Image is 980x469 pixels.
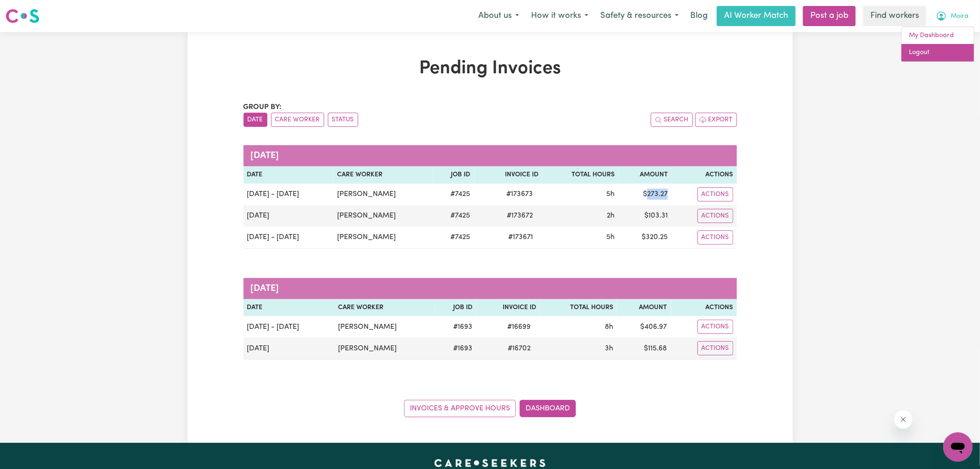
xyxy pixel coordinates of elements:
button: sort invoices by paid status [328,113,358,127]
span: 5 hours [606,234,615,241]
th: Job ID [433,166,474,184]
td: $ 103.31 [618,205,671,227]
a: My Dashboard [902,27,974,44]
th: Job ID [435,299,476,316]
span: Group by: [244,104,282,111]
td: [PERSON_NAME] [333,205,433,227]
th: Amount [618,166,671,184]
span: Need any help? [6,6,55,14]
td: [PERSON_NAME] [333,227,433,249]
th: Amount [617,299,671,316]
td: $ 320.25 [618,227,671,249]
a: Post a job [803,6,856,26]
td: $ 115.68 [617,338,671,360]
span: # 173672 [501,210,538,221]
caption: [DATE] [244,145,737,166]
td: # 7425 [433,227,474,249]
a: Logout [902,44,974,61]
th: Actions [671,299,737,316]
iframe: Close message [894,410,913,429]
button: Actions [698,320,733,334]
span: 3 hours [605,345,613,352]
a: Dashboard [520,400,576,417]
span: # 173671 [503,232,538,243]
td: # 1693 [435,338,476,360]
th: Total Hours [542,166,618,184]
td: [DATE] [244,205,333,227]
td: # 1693 [435,316,476,338]
td: # 7425 [433,205,474,227]
td: [DATE] - [DATE] [244,316,335,338]
button: Actions [698,209,733,223]
td: [PERSON_NAME] [333,184,433,205]
td: $ 406.97 [617,316,671,338]
a: Invoices & Approve Hours [404,400,516,417]
img: Careseekers logo [6,8,39,24]
h1: Pending Invoices [244,58,737,80]
th: Care Worker [334,299,435,316]
th: Care Worker [333,166,433,184]
td: [DATE] - [DATE] [244,184,333,205]
th: Invoice ID [474,166,542,184]
td: # 7425 [433,184,474,205]
span: # 173673 [501,189,538,200]
button: Safety & resources [594,6,685,26]
caption: [DATE] [244,278,737,299]
span: Moira [951,11,969,22]
button: Actions [698,341,733,355]
a: Careseekers home page [434,459,546,467]
span: 2 hours [607,212,615,219]
button: Actions [698,230,733,245]
button: How it works [525,6,594,26]
button: Search [651,113,693,127]
th: Date [244,166,333,184]
a: Blog [685,6,713,26]
th: Date [244,299,335,316]
button: About us [472,6,525,26]
td: [DATE] - [DATE] [244,227,333,249]
td: [DATE] [244,338,335,360]
a: Careseekers logo [6,5,39,27]
div: My Account [901,27,974,62]
button: sort invoices by care worker [271,113,324,127]
button: My Account [930,6,974,26]
a: AI Worker Match [717,6,796,26]
th: Invoice ID [476,299,540,316]
button: sort invoices by date [244,113,267,127]
iframe: Button to launch messaging window [943,432,973,462]
a: Find workers [863,6,926,26]
button: Export [695,113,737,127]
span: 5 hours [606,191,615,198]
span: 8 hours [605,323,613,331]
th: Actions [671,166,736,184]
td: [PERSON_NAME] [334,338,435,360]
td: $ 273.27 [618,184,671,205]
th: Total Hours [540,299,617,316]
td: [PERSON_NAME] [334,316,435,338]
span: # 16702 [502,343,536,354]
button: Actions [698,187,733,202]
span: # 16699 [502,322,536,333]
